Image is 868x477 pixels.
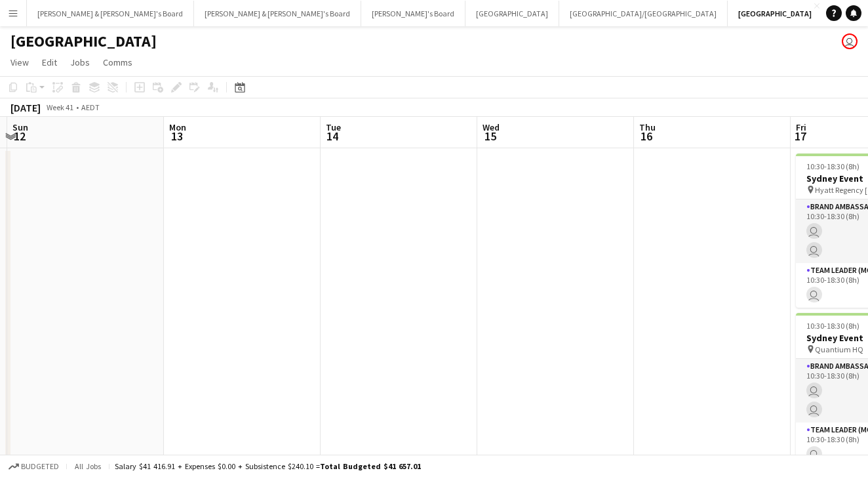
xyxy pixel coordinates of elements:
[42,56,57,68] span: Edit
[637,129,656,144] span: 16
[10,31,157,51] h1: [GEOGRAPHIC_DATA]
[43,102,76,112] span: Week 41
[320,461,421,471] span: Total Budgeted $41 657.01
[81,102,100,112] div: AEDT
[728,1,823,26] button: [GEOGRAPHIC_DATA]
[806,161,859,171] span: 10:30-18:30 (8h)
[27,1,194,26] button: [PERSON_NAME] & [PERSON_NAME]'s Board
[361,1,465,26] button: [PERSON_NAME]'s Board
[98,54,138,71] a: Comms
[639,121,656,133] span: Thu
[326,121,341,133] span: Tue
[7,459,61,474] button: Budgeted
[481,129,500,144] span: 15
[10,101,41,114] div: [DATE]
[815,344,863,354] span: Quantium HQ
[37,54,62,71] a: Edit
[794,129,806,144] span: 17
[324,129,341,144] span: 14
[65,54,95,71] a: Jobs
[167,129,186,144] span: 13
[796,121,806,133] span: Fri
[169,121,186,133] span: Mon
[483,121,500,133] span: Wed
[806,321,859,331] span: 10:30-18:30 (8h)
[115,461,421,471] div: Salary $41 416.91 + Expenses $0.00 + Subsistence $240.10 =
[10,56,29,68] span: View
[194,1,361,26] button: [PERSON_NAME] & [PERSON_NAME]'s Board
[559,1,728,26] button: [GEOGRAPHIC_DATA]/[GEOGRAPHIC_DATA]
[103,56,132,68] span: Comms
[12,121,28,133] span: Sun
[10,129,28,144] span: 12
[70,56,90,68] span: Jobs
[5,54,34,71] a: View
[21,462,59,471] span: Budgeted
[842,33,858,49] app-user-avatar: Jenny Tu
[465,1,559,26] button: [GEOGRAPHIC_DATA]
[72,461,104,471] span: All jobs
